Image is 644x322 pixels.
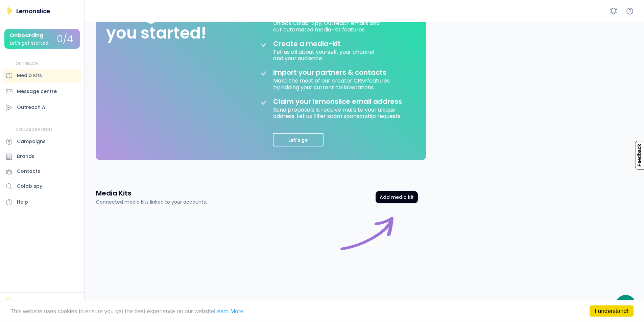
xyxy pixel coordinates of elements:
[273,97,402,106] div: Claim your lemonslice email address
[16,7,50,15] div: Lemonslice
[17,72,42,79] div: Media Kits
[337,214,398,275] img: connect%20image%20purple.gif
[590,305,634,317] a: I understand!
[16,61,38,67] div: OUTREACH
[57,34,73,45] div: 0/4
[17,168,40,175] div: Contacts
[96,199,207,206] div: Connected media kits linked to your accounts.
[376,191,418,203] button: Add media kit
[273,48,376,62] div: Tell us all about yourself, your channel and your audience
[106,4,206,43] div: Let's get you started!
[17,153,34,160] div: Brands
[337,214,398,275] div: Start here
[273,19,381,33] div: Unlock Colab-Spy, Outreach emails and our automated media-kit features
[16,127,53,133] div: COLLABORATIONS
[273,106,408,119] div: Send proposals & receive mails to your unique address. Let us filter scam sponsorship requests
[273,76,391,90] div: Make the most of our creator CRM features by adding your current collaborations
[96,188,132,198] h3: Media Kits
[616,295,636,315] div: Chat abierto
[17,183,42,190] div: Colab spy
[10,308,634,314] p: This website uses cookies to ensure you get the best experience on our website
[17,199,28,206] div: Help
[273,40,358,48] div: Create a media-kit
[5,7,14,15] img: Lemonslice
[17,88,57,95] div: Message centre
[273,133,324,146] button: Let's go
[214,308,243,315] a: Learn More
[273,68,386,76] div: Import your partners & contacts
[10,32,43,39] div: Onboarding
[17,138,46,145] div: Campaigns
[17,104,47,111] div: Outreach AI
[10,41,51,46] div: Let's get started...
